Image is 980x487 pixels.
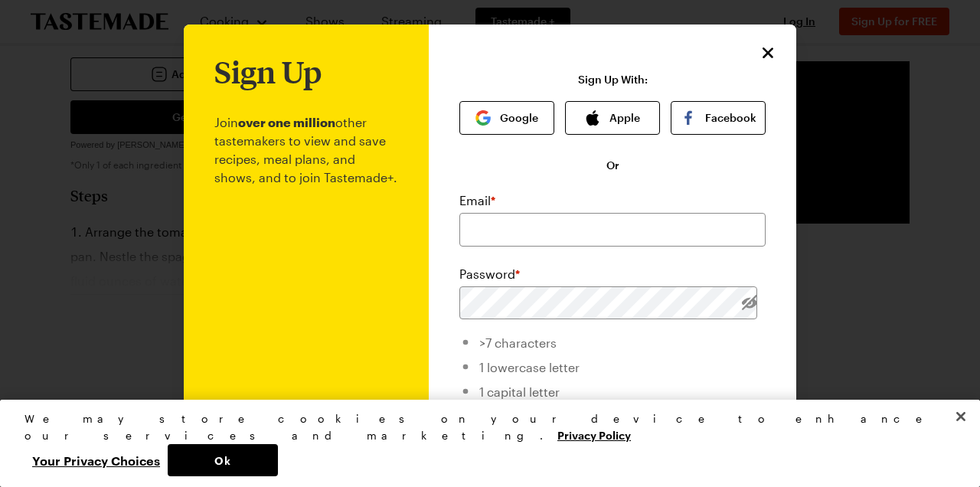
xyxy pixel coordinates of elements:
[459,265,520,283] label: Password
[606,158,619,173] span: Or
[944,400,978,433] button: Close
[557,427,631,442] a: More information about your privacy, opens in a new tab
[578,74,648,86] p: Sign Up With:
[168,444,278,476] button: Ok
[459,101,554,135] button: Google
[24,410,942,444] div: We may store cookies on your device to enhance our services and marketing.
[24,410,942,476] div: Privacy
[758,43,778,63] button: Close
[565,101,660,135] button: Apple
[459,191,495,210] label: Email
[24,444,168,476] button: Your Privacy Choices
[479,384,560,399] span: 1 capital letter
[238,115,335,129] b: over one million
[671,101,766,135] button: Facebook
[479,360,580,374] span: 1 lowercase letter
[479,335,557,350] span: >7 characters
[214,55,322,89] h1: Sign Up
